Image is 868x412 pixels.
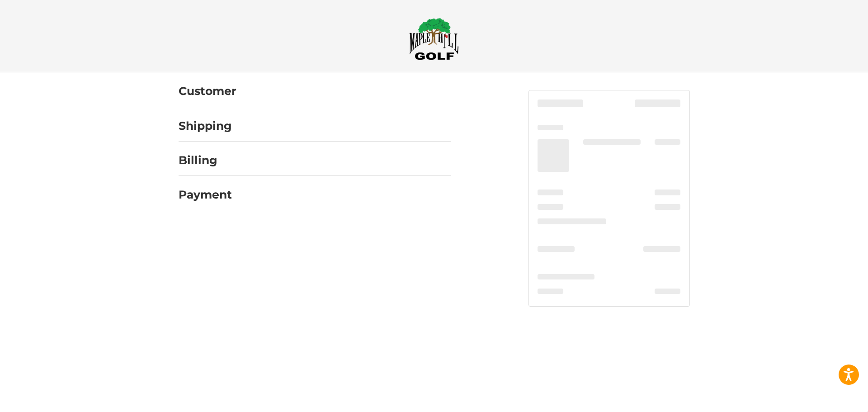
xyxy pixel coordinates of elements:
[9,373,108,403] iframe: Gorgias live chat messenger
[179,153,231,167] h2: Billing
[179,84,236,98] h2: Customer
[179,188,232,202] h2: Payment
[179,119,232,133] h2: Shipping
[409,18,459,60] img: Maple Hill Golf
